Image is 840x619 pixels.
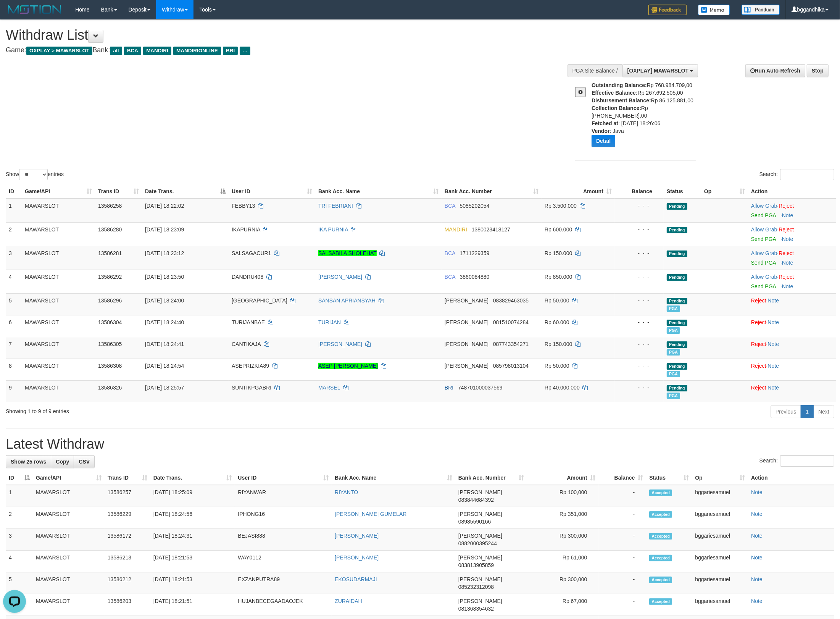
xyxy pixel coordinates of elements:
[150,529,235,551] td: [DATE] 18:24:31
[545,341,572,347] span: Rp 150.000
[618,273,661,281] div: - - -
[98,385,122,391] span: 13586326
[527,529,599,551] td: Rp 300,000
[6,315,22,337] td: 6
[493,341,529,347] span: Copy 087743354271 to clipboard
[6,4,64,15] img: MOTION_logo.png
[748,471,834,485] th: Action
[33,471,105,485] th: Game/API: activate to sort column ascending
[11,459,46,465] span: Show 25 rows
[22,293,95,315] td: MAWARSLOT
[105,529,150,551] td: 13586172
[782,260,793,266] a: Note
[150,485,235,507] td: [DATE] 18:25:09
[458,606,494,612] span: Copy 081368354632 to clipboard
[592,128,609,134] b: Vendor
[460,250,490,256] span: Copy 1711229359 to clipboard
[335,576,377,582] a: EKOSUDARMAJI
[145,226,184,233] span: [DATE] 18:23:09
[3,3,26,26] button: Open LiveChat chat widget
[318,297,376,304] a: SANSAN APRIANSYAH
[335,489,358,495] a: RIYANTO
[98,363,122,369] span: 13586308
[545,274,572,280] span: Rp 850.000
[807,64,829,77] a: Stop
[751,319,766,325] a: Reject
[493,363,529,369] span: Copy 085798013104 to clipboard
[667,393,680,399] span: PGA
[745,64,805,77] a: Run Auto-Refresh
[150,507,235,529] td: [DATE] 18:24:56
[445,226,467,233] span: MANDIRI
[142,184,229,199] th: Date Trans.: activate to sort column descending
[592,97,651,103] b: Disbursement Balance:
[318,319,341,325] a: TURIJAN
[445,274,455,280] span: BCA
[667,298,687,304] span: Pending
[223,47,238,55] span: BRI
[98,341,122,347] span: 13586305
[692,572,748,594] td: bggariesamuel
[33,485,105,507] td: MAWARSLOT
[145,319,184,325] span: [DATE] 18:24:40
[235,485,332,507] td: RIYANWAR
[98,274,122,280] span: 13586292
[748,246,836,270] td: ·
[458,576,502,582] span: [PERSON_NAME]
[751,283,776,289] a: Send PGA
[22,337,95,359] td: MAWARSLOT
[318,203,353,209] a: TRI FEBRIANI
[664,184,701,199] th: Status
[545,297,569,304] span: Rp 50.000
[692,594,748,616] td: bggariesamuel
[33,551,105,572] td: MAWARSLOT
[527,551,599,572] td: Rp 61,000
[22,270,95,293] td: MAWARSLOT
[6,337,22,359] td: 7
[618,202,661,210] div: - - -
[748,337,836,359] td: ·
[692,471,748,485] th: Op: activate to sort column ascending
[627,68,689,74] span: [OXPLAY] MAWARSLOT
[780,455,834,467] input: Search:
[6,169,64,180] label: Show entries
[779,250,794,256] a: Reject
[667,341,687,348] span: Pending
[701,184,748,199] th: Op: activate to sort column ascending
[622,64,698,77] button: [OXPLAY] MAWARSLOT
[599,485,647,507] td: -
[545,250,572,256] span: Rp 150.000
[751,533,763,539] a: Note
[26,47,92,55] span: OXPLAY > MAWARSLOT
[150,594,235,616] td: [DATE] 18:21:51
[649,490,672,496] span: Accepted
[22,315,95,337] td: MAWARSLOT
[105,551,150,572] td: 13586213
[145,297,184,304] span: [DATE] 18:24:00
[445,203,455,209] span: BCA
[6,270,22,293] td: 4
[780,169,834,180] input: Search:
[145,203,184,209] span: [DATE] 18:22:02
[150,471,235,485] th: Date Trans.: activate to sort column ascending
[493,297,529,304] span: Copy 083829463035 to clipboard
[318,274,362,280] a: [PERSON_NAME]
[232,341,261,347] span: CANTIKAJA
[335,554,379,561] a: [PERSON_NAME]
[22,380,95,402] td: MAWARSLOT
[646,471,692,485] th: Status: activate to sort column ascending
[458,511,502,517] span: [PERSON_NAME]
[458,489,502,495] span: [PERSON_NAME]
[545,385,580,391] span: Rp 40.000.000
[768,385,779,391] a: Note
[74,455,95,468] a: CSV
[751,576,763,582] a: Note
[232,319,265,325] span: TURIJANBAE
[527,572,599,594] td: Rp 300,000
[105,594,150,616] td: 13586203
[599,572,647,594] td: -
[145,274,184,280] span: [DATE] 18:23:50
[751,598,763,604] a: Note
[698,5,730,15] img: Button%20Memo.svg
[649,555,672,561] span: Accepted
